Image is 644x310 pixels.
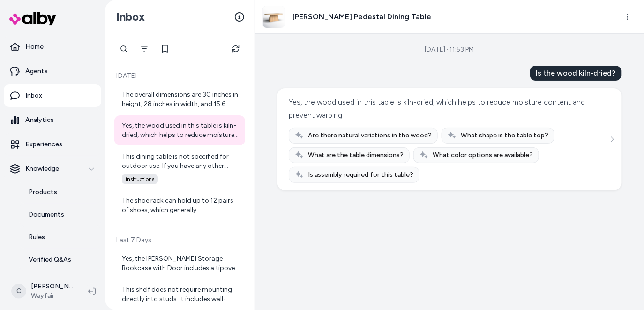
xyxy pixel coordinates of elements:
p: Home [25,42,44,52]
p: Experiences [25,140,62,149]
p: Agents [25,67,48,76]
div: [DATE] · 11:53 PM [425,45,474,54]
h2: Inbox [116,10,145,24]
a: Analytics [4,109,101,131]
button: Filter [135,39,154,58]
p: Documents [29,210,64,219]
a: Agents [4,60,101,83]
div: Is the wood kiln-dried? [530,66,622,81]
a: The shoe rack can hold up to 12 pairs of shoes, which generally accommodates a variety of shoe ty... [114,190,245,220]
h3: [PERSON_NAME] Pedestal Dining Table [292,11,431,23]
span: What are the table dimensions? [308,151,404,160]
span: Is assembly required for this table? [308,170,413,180]
a: Inbox [4,84,101,107]
div: Yes, the wood used in this table is kiln-dried, which helps to reduce moisture content and preven... [289,96,610,122]
button: See more [607,134,618,145]
p: [PERSON_NAME] [31,282,73,291]
a: Products [19,181,101,204]
p: Products [29,188,57,197]
span: Wayfair [31,291,73,301]
div: This shelf does not require mounting directly into studs. It includes wall-mounting hardware and ... [122,285,240,304]
span: What color options are available? [433,151,533,160]
a: Home [4,36,101,58]
button: C[PERSON_NAME]Wayfair [6,276,81,306]
div: Yes, the [PERSON_NAME] Storage Bookcase with Door includes a tipover restraint device, which typi... [122,254,240,273]
p: Analytics [25,115,54,125]
div: Yes, the wood used in this table is kiln-dried, which helps to reduce moisture content and preven... [122,121,240,140]
a: Yes, the [PERSON_NAME] Storage Bookcase with Door includes a tipover restraint device, which typi... [114,249,245,279]
a: Yes, the wood used in this table is kiln-dried, which helps to reduce moisture content and preven... [114,115,245,145]
p: Rules [29,233,45,242]
a: This dining table is not specified for outdoor use. If you have any other questions or need help ... [114,146,245,189]
img: alby Logo [9,12,56,25]
a: Rules [19,226,101,249]
button: Knowledge [4,158,101,180]
span: instructions [122,174,158,184]
p: Last 7 Days [114,235,245,245]
span: What shape is the table top? [461,131,548,140]
button: Refresh [226,39,245,58]
p: Knowledge [25,164,59,174]
div: The shoe rack can hold up to 12 pairs of shoes, which generally accommodates a variety of shoe ty... [122,196,240,215]
a: Documents [19,204,101,226]
span: Are there natural variations in the wood? [308,131,432,140]
a: Experiences [4,133,101,156]
span: C [11,284,26,299]
a: The overall dimensions are 30 inches in height, 28 inches in width, and 15.6 inches in depth. [114,84,245,114]
div: The overall dimensions are 30 inches in height, 28 inches in width, and 15.6 inches in depth. [122,90,240,109]
p: Inbox [25,91,42,100]
a: Verified Q&As [19,249,101,271]
p: Verified Q&As [29,255,71,265]
p: [DATE] [114,71,245,81]
img: .jpg [263,6,285,28]
div: This dining table is not specified for outdoor use. If you have any other questions or need help ... [122,152,240,171]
